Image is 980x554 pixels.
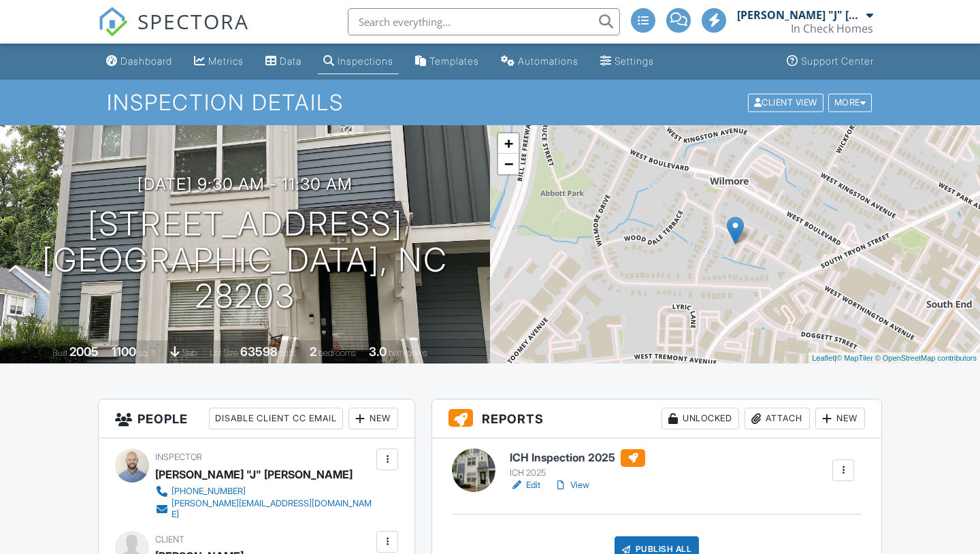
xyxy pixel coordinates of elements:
[155,485,373,498] a: [PHONE_NUMBER]
[182,348,197,358] span: slab
[112,344,136,359] div: 1100
[208,55,244,67] div: Metrics
[812,354,834,362] a: Leaflet
[429,55,479,67] div: Templates
[210,348,238,358] span: Lot Size
[240,344,278,359] div: 63598
[554,478,589,492] a: View
[155,498,373,520] a: [PERSON_NAME][EMAIL_ADDRESS][DOMAIN_NAME]
[171,486,246,497] div: [PHONE_NUMBER]
[280,348,297,358] span: sq.ft.
[98,7,128,37] img: The Best Home Inspection Software - Spectora
[101,49,178,74] a: Dashboard
[747,97,827,107] a: Client View
[138,348,157,358] span: sq. ft.
[875,354,977,362] a: © OpenStreetMap contributors
[318,348,356,358] span: bedrooms
[260,49,307,74] a: Data
[745,408,810,429] div: Attach
[310,344,316,359] div: 2
[498,154,519,174] a: Zoom out
[98,18,249,47] a: SPECTORA
[137,7,249,35] span: SPECTORA
[518,55,578,67] div: Automations
[748,93,823,112] div: Client View
[318,49,399,74] a: Inspections
[808,353,980,364] div: |
[348,408,398,429] div: New
[280,55,301,67] div: Data
[69,344,99,359] div: 2005
[510,449,645,467] h6: ICH Inspection 2025
[661,408,739,429] div: Unlocked
[155,464,353,485] div: [PERSON_NAME] "J" [PERSON_NAME]
[737,8,863,22] div: [PERSON_NAME] "J" [PERSON_NAME]
[510,478,540,492] a: Edit
[348,8,620,35] input: Search everything...
[189,49,249,74] a: Metrics
[137,175,353,193] h3: [DATE] 9:30 am - 11:30 am
[595,49,659,74] a: Settings
[155,452,202,462] span: Inspector
[815,408,865,429] div: New
[52,348,67,358] span: Built
[171,498,373,520] div: [PERSON_NAME][EMAIL_ADDRESS][DOMAIN_NAME]
[510,449,645,479] a: ICH Inspection 2025 ICH 2025
[498,133,519,154] a: Zoom in
[801,55,874,67] div: Support Center
[99,400,414,438] h3: People
[615,55,654,67] div: Settings
[338,55,393,67] div: Inspections
[209,408,343,429] div: Disable Client CC Email
[155,534,184,544] span: Client
[791,22,873,35] div: In Check Homes
[22,206,468,314] h1: [STREET_ADDRESS] [GEOGRAPHIC_DATA], NC 28203
[828,93,872,112] div: More
[120,55,172,67] div: Dashboard
[410,49,485,74] a: Templates
[495,49,584,74] a: Automations (Advanced)
[389,348,427,358] span: bathrooms
[432,400,881,438] h3: Reports
[781,49,879,74] a: Support Center
[107,91,873,114] h1: Inspection Details
[836,354,873,362] a: © MapTiler
[369,344,387,359] div: 3.0
[510,468,645,478] div: ICH 2025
